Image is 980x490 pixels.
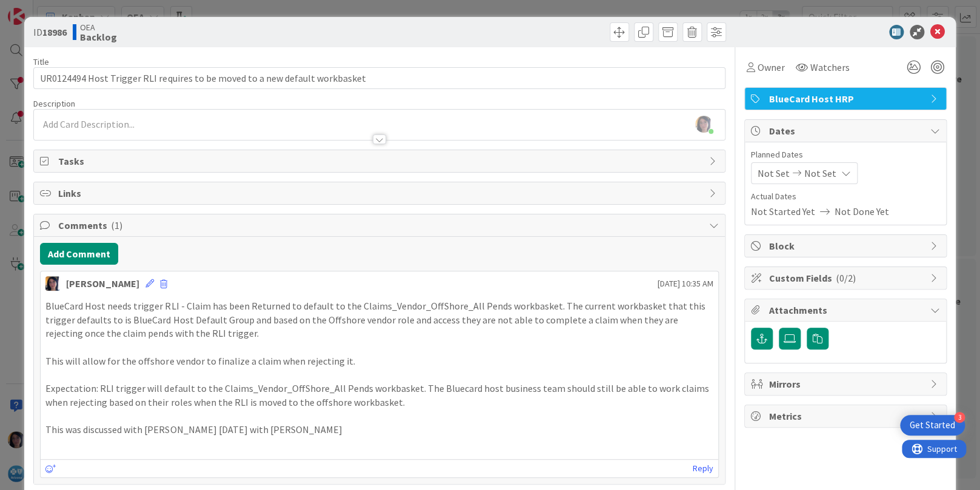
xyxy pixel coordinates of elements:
p: This will allow for the offshore vendor to finalize a claim when rejecting it. [45,354,713,368]
span: [DATE] 10:35 AM [658,277,713,290]
a: Reply [693,461,713,476]
span: Tasks [58,154,702,168]
span: Attachments [769,303,924,317]
span: Not Set [804,166,836,180]
div: 3 [954,412,965,423]
p: Expectation: RLI trigger will default to the Claims_Vendor_OffShore_All Pends workbasket. The Blu... [45,382,713,409]
span: Links [58,186,702,200]
span: ( 1 ) [111,219,122,231]
span: Watchers [810,60,850,74]
span: OEA [80,22,117,32]
button: Add Comment [40,243,118,265]
span: Custom Fields [769,271,924,285]
span: ID [33,25,67,39]
span: Description [33,98,75,109]
span: BlueCard Host HRP [769,91,924,106]
span: Comments [58,218,702,233]
span: Not Done Yet [835,204,889,219]
input: type card name here... [33,67,725,89]
span: Planned Dates [751,148,940,161]
div: Get Started [910,419,955,431]
label: Title [33,56,49,67]
b: Backlog [80,32,117,42]
span: Block [769,239,924,253]
span: Actual Dates [751,190,940,203]
span: Dates [769,124,924,138]
b: 18986 [42,26,67,38]
p: BlueCard Host needs trigger RLI - Claim has been Returned to default to the Claims_Vendor_OffShor... [45,299,713,340]
span: Not Set [758,166,790,180]
div: [PERSON_NAME] [66,276,139,291]
span: Metrics [769,409,924,423]
span: Mirrors [769,377,924,391]
span: Not Started Yet [751,204,815,219]
span: Support [25,2,55,16]
img: TC [45,276,60,291]
span: ( 0/2 ) [836,272,856,284]
span: Owner [758,60,785,74]
div: Open Get Started checklist, remaining modules: 3 [900,415,965,435]
img: 6opDD3BK3MiqhSbxlYhxNxWf81ilPuNy.jpg [695,116,712,133]
p: This was discussed with [PERSON_NAME] [DATE] with [PERSON_NAME] [45,423,713,437]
